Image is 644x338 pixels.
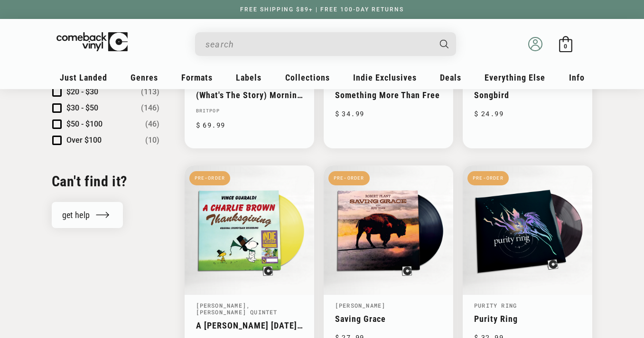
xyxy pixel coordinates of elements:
span: Collections [285,73,330,82]
a: Songbird [474,90,581,100]
a: [PERSON_NAME] [335,301,386,309]
a: Purity Ring [474,301,517,309]
span: Formats [181,73,213,82]
a: get help [52,202,123,228]
span: $30 - $50 [66,103,98,112]
span: $50 - $100 [66,119,103,128]
span: 0 [564,43,567,50]
a: FREE SHIPPING $89+ | FREE 100-DAY RETURNS [231,6,413,13]
a: Saving Grace [335,314,442,324]
a: Purity Ring [474,314,581,324]
span: $20 - $30 [66,87,98,96]
span: Indie Exclusives [353,73,417,82]
span: Number of products: (146) [141,102,159,114]
span: Number of products: (46) [145,119,159,130]
input: search [205,35,430,54]
h2: Can't find it? [52,172,160,191]
span: Number of products: (113) [141,86,159,98]
span: Over $100 [66,136,102,145]
a: Something More Than Free [335,90,442,100]
a: [PERSON_NAME] [196,301,247,309]
a: , [PERSON_NAME] Quintet [196,301,278,316]
span: Number of products: (10) [145,135,159,146]
button: Search [431,32,457,56]
a: (What's The Story) Morning Glory? [196,90,303,100]
span: Deals [440,73,461,82]
div: Search [195,32,456,56]
span: Labels [236,73,261,82]
span: Genres [131,73,158,82]
span: Info [569,73,585,82]
span: Everything Else [485,73,545,82]
a: A [PERSON_NAME] [DATE] (Original Soundtrack Recording) [196,320,303,330]
span: Just Landed [60,73,107,82]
